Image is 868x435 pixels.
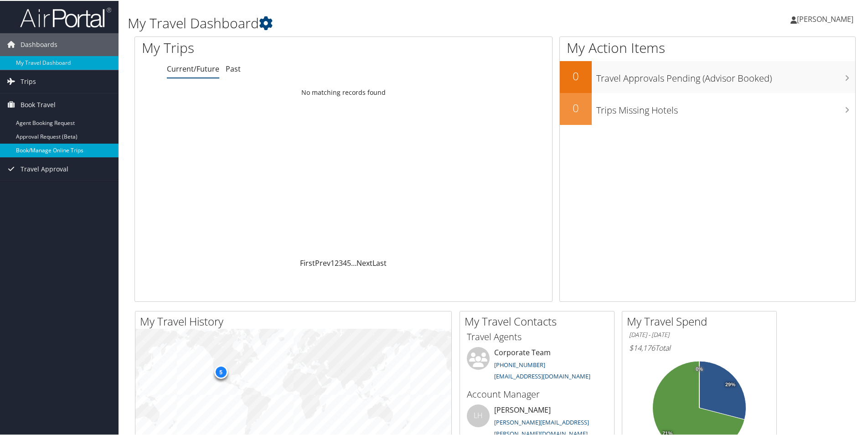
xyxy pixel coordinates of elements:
a: 5 [347,257,351,267]
span: Travel Approval [21,157,68,180]
div: LH [467,404,490,426]
a: 0Travel Approvals Pending (Advisor Booked) [560,60,855,92]
h2: My Travel Spend [627,313,776,328]
h1: My Travel Dashboard [128,13,618,32]
a: 1 [331,257,335,267]
tspan: 29% [725,381,735,387]
a: 4 [343,257,347,267]
h3: Account Manager [467,387,607,400]
span: Trips [21,69,36,92]
td: No matching records found [135,83,552,100]
h1: My Trips [142,37,372,57]
tspan: 0% [696,366,703,371]
a: Prev [315,257,331,267]
span: Dashboards [21,32,57,55]
h3: Trips Missing Hotels [596,98,855,116]
h2: My Travel Contacts [465,313,614,328]
a: 3 [339,257,343,267]
a: [PHONE_NUMBER] [494,360,545,368]
h2: 0 [560,67,592,83]
a: Current/Future [167,63,219,73]
h2: 0 [560,99,592,115]
li: Corporate Team [462,346,612,383]
a: [PERSON_NAME] [790,5,863,32]
a: 2 [335,257,339,267]
h1: My Action Items [560,37,855,57]
a: Next [356,257,372,267]
span: $14,176 [629,342,655,352]
a: Past [226,63,241,73]
a: First [300,257,315,267]
h2: My Travel History [140,313,451,328]
h6: [DATE] - [DATE] [629,330,770,338]
img: airportal-logo.png [20,6,111,27]
span: … [351,257,356,267]
h3: Travel Agents [467,330,607,342]
h6: Total [629,342,770,352]
span: Book Travel [21,93,56,115]
h3: Travel Approvals Pending (Advisor Booked) [596,67,855,84]
span: [PERSON_NAME] [797,13,853,23]
div: 5 [214,364,227,378]
a: Last [372,257,387,267]
a: [EMAIL_ADDRESS][DOMAIN_NAME] [494,371,590,379]
a: 0Trips Missing Hotels [560,92,855,124]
